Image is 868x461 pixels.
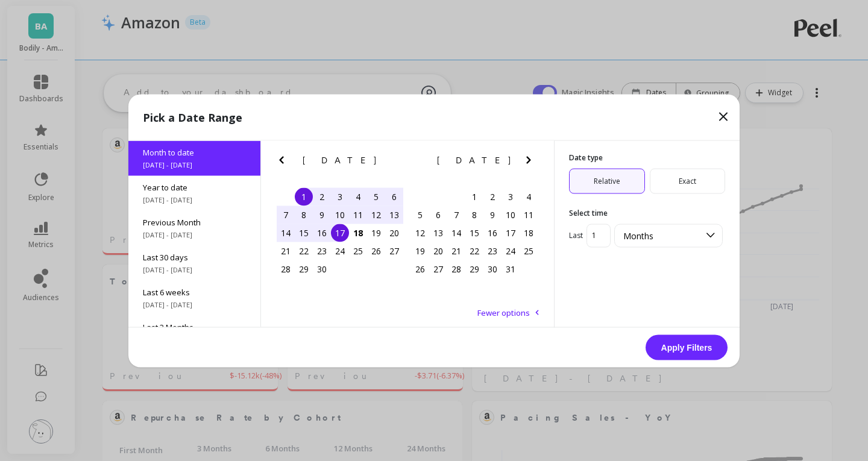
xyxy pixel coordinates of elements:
span: [DATE] - [DATE] [143,160,246,169]
div: Choose Thursday, September 4th, 2025 [349,187,367,205]
div: Choose Friday, October 10th, 2025 [502,205,520,224]
div: Choose Tuesday, October 7th, 2025 [447,205,465,224]
div: Choose Saturday, October 25th, 2025 [520,242,538,260]
div: Choose Sunday, September 21st, 2025 [277,242,295,260]
div: Choose Sunday, September 14th, 2025 [277,224,295,242]
div: Choose Thursday, October 30th, 2025 [483,260,502,278]
div: Choose Thursday, October 23rd, 2025 [483,242,502,260]
span: [DATE] - [DATE] [143,230,246,239]
span: Last 30 days [143,251,246,262]
div: month 2025-10 [411,187,538,278]
button: Next Month [521,152,541,172]
span: Fewer options [477,307,530,318]
div: Choose Sunday, October 26th, 2025 [411,260,429,278]
div: Choose Wednesday, October 15th, 2025 [465,224,483,242]
div: Choose Wednesday, September 24th, 2025 [331,242,349,260]
div: Choose Friday, September 12th, 2025 [367,205,385,224]
div: Choose Sunday, October 12th, 2025 [411,224,429,242]
div: Choose Friday, October 17th, 2025 [502,224,520,242]
div: Choose Friday, September 19th, 2025 [367,224,385,242]
span: Last [569,231,583,240]
div: Choose Saturday, October 11th, 2025 [520,205,538,224]
div: Choose Wednesday, October 8th, 2025 [465,205,483,224]
div: Choose Friday, September 5th, 2025 [367,187,385,205]
div: Choose Wednesday, October 22nd, 2025 [465,242,483,260]
span: Date type [569,152,725,162]
div: Choose Tuesday, October 14th, 2025 [447,224,465,242]
div: month 2025-09 [277,187,403,278]
span: [DATE] [437,155,512,165]
p: Pick a Date Range [143,108,242,125]
div: Choose Wednesday, September 10th, 2025 [331,205,349,224]
div: Choose Wednesday, September 3rd, 2025 [331,187,349,205]
div: Choose Friday, October 31st, 2025 [502,260,520,278]
span: Select time [569,208,725,218]
div: Choose Saturday, September 6th, 2025 [385,187,403,205]
div: Choose Sunday, October 5th, 2025 [411,205,429,224]
div: Choose Monday, September 1st, 2025 [295,187,313,205]
div: Choose Monday, October 27th, 2025 [429,260,447,278]
span: Month to date [143,146,246,157]
span: Last 6 weeks [143,286,246,297]
span: Months [623,230,653,241]
button: Previous Month [409,152,428,172]
div: Choose Monday, October 13th, 2025 [429,224,447,242]
div: Choose Tuesday, September 9th, 2025 [313,205,331,224]
div: Choose Monday, September 8th, 2025 [295,205,313,224]
button: Previous Month [274,152,294,172]
div: Choose Thursday, September 25th, 2025 [349,242,367,260]
div: Choose Thursday, October 2nd, 2025 [483,187,502,205]
div: Choose Monday, October 6th, 2025 [429,205,447,224]
span: Last 3 Months [143,321,246,332]
div: Choose Sunday, October 19th, 2025 [411,242,429,260]
div: Choose Saturday, October 4th, 2025 [520,187,538,205]
div: Choose Friday, October 3rd, 2025 [502,187,520,205]
div: Choose Tuesday, October 21st, 2025 [447,242,465,260]
span: [DATE] - [DATE] [143,195,246,204]
div: Choose Saturday, September 20th, 2025 [385,224,403,242]
button: Next Month [387,152,406,172]
div: Choose Thursday, September 11th, 2025 [349,205,367,224]
div: Choose Tuesday, September 2nd, 2025 [313,187,331,205]
div: Choose Wednesday, September 17th, 2025 [331,224,349,242]
div: Choose Thursday, October 9th, 2025 [483,205,502,224]
span: Relative [569,168,645,193]
div: Choose Tuesday, September 16th, 2025 [313,224,331,242]
div: Choose Thursday, October 16th, 2025 [483,224,502,242]
div: Choose Monday, September 29th, 2025 [295,260,313,278]
div: Choose Wednesday, October 1st, 2025 [465,187,483,205]
div: Choose Sunday, September 28th, 2025 [277,260,295,278]
div: Choose Sunday, September 7th, 2025 [277,205,295,224]
div: Choose Saturday, September 27th, 2025 [385,242,403,260]
span: [DATE] - [DATE] [143,299,246,309]
div: Choose Tuesday, September 30th, 2025 [313,260,331,278]
span: Exact [650,168,726,193]
div: Choose Friday, September 26th, 2025 [367,242,385,260]
span: [DATE] [303,155,378,165]
div: Choose Saturday, October 18th, 2025 [520,224,538,242]
div: Choose Friday, October 24th, 2025 [502,242,520,260]
button: Apply Filters [646,334,728,360]
div: Choose Thursday, September 18th, 2025 [349,224,367,242]
span: Year to date [143,181,246,192]
span: [DATE] - [DATE] [143,265,246,274]
div: Choose Monday, September 22nd, 2025 [295,242,313,260]
div: Choose Monday, October 20th, 2025 [429,242,447,260]
span: Previous Month [143,216,246,227]
div: Choose Saturday, September 13th, 2025 [385,205,403,224]
div: Choose Monday, September 15th, 2025 [295,224,313,242]
div: Choose Tuesday, September 23rd, 2025 [313,242,331,260]
div: Choose Tuesday, October 28th, 2025 [447,260,465,278]
div: Choose Wednesday, October 29th, 2025 [465,260,483,278]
